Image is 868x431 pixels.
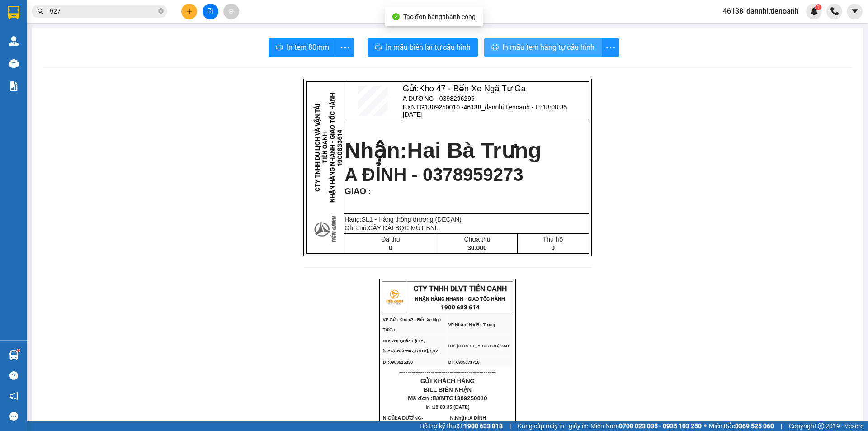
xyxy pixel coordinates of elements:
strong: Nhận: [344,138,541,162]
span: search [38,8,44,14]
span: A ĐỈNH - [450,415,498,431]
img: icon-new-feature [810,7,818,15]
span: 1 - Hàng thông thường (DECAN) [369,216,462,223]
span: plus [186,8,193,14]
strong: 1900 633 614 [441,304,480,311]
button: caret-down [847,4,863,19]
strong: Nhận: [5,66,135,115]
strong: 0369 525 060 [735,422,774,430]
span: Tạo đơn hàng thành công [403,13,476,20]
span: BXNTG1309250010 - [403,104,567,118]
span: 0 [551,244,555,251]
span: ĐC: [STREET_ADDRESS] BMT [448,344,510,348]
span: Hai Bà Trưng [407,138,542,162]
span: 46138_dannhi.tienoanh - In: [403,104,567,118]
span: BXNTG1309250010 [433,395,487,402]
span: | [509,421,511,431]
span: Miền Nam [590,421,702,431]
span: VP Nhận: Hai Bà Trưng [448,322,495,327]
span: ĐT: 0935371718 [448,360,480,365]
span: Hỗ trợ kỹ thuật: [420,421,503,431]
button: plus [181,4,197,19]
sup: 1 [17,349,20,352]
span: Chưa thu [464,236,490,243]
sup: 1 [815,4,821,10]
span: CTY TNHH DLVT TIẾN OANH [414,284,507,293]
span: In : [426,404,470,410]
span: Hàng:SL [344,216,461,223]
span: Thu hộ [543,236,563,243]
span: A ĐỈNH - 0378959273 [344,165,523,185]
span: : [366,188,371,195]
img: warehouse-icon [9,36,19,46]
span: ---------------------------------------------- [399,369,496,376]
span: Ghi chú: [344,224,438,232]
span: Miền Bắc [709,421,774,431]
span: 30.000 [467,244,487,251]
span: Kho 47 - Bến Xe Ngã Tư Ga [41,5,151,24]
img: logo [383,286,406,308]
img: warehouse-icon [9,350,19,360]
span: close-circle [158,8,164,14]
img: logo-vxr [8,6,19,19]
span: VP Gửi: Kho 47 - Bến Xe Ngã Tư Ga [383,317,441,332]
button: file-add [203,4,218,19]
span: 46138_dannhi.tienoanh - In: [41,44,123,60]
span: more [336,42,354,53]
button: aim [223,4,239,19]
span: ĐT:0903515330 [383,360,413,365]
span: AN HƯNG - 0963943911 [41,27,122,34]
img: phone-icon [830,7,839,15]
span: caret-down [851,7,859,15]
span: In tem 80mm [287,42,329,53]
span: Cung cấp máy in - giấy in: [518,421,588,431]
input: Tìm tên, số ĐT hoặc mã đơn [50,6,156,16]
button: printerIn mẫu biên lai tự cấu hình [368,38,478,57]
span: Kho 47 - Bến Xe Ngã Tư Ga [419,84,526,93]
span: Gửi: [403,84,526,93]
span: ĐC: 720 Quốc Lộ 1A, [GEOGRAPHIC_DATA], Q12 [383,339,439,353]
span: GIAO [344,186,366,196]
span: close-circle [158,7,164,16]
span: file-add [207,8,213,14]
button: printerIn mẫu tem hàng tự cấu hình [484,38,602,57]
span: 1 [816,4,820,10]
span: In mẫu biên lai tự cấu hình [386,42,471,53]
span: Mã đơn : [408,395,487,402]
span: A DƯƠNG [397,415,421,421]
span: CÂY DÀI BỌC MÚT BNL [368,224,438,232]
img: solution-icon [9,81,19,91]
span: aim [228,8,234,14]
button: more [601,38,619,57]
span: message [9,412,18,421]
span: check-circle [392,13,400,20]
strong: NHẬN HÀNG NHANH - GIAO TỐC HÀNH [415,296,505,302]
span: 18:08:35 [DATE] [403,104,567,118]
span: N.Nhận: [450,415,498,431]
strong: 1900 633 818 [464,422,503,430]
span: In mẫu tem hàng tự cấu hình [502,42,594,53]
span: printer [491,43,499,52]
span: printer [276,43,283,52]
span: 16:43:19 [DATE] [49,52,102,60]
strong: 0708 023 035 - 0935 103 250 [619,422,702,430]
img: warehouse-icon [9,59,19,68]
span: BILL BIÊN NHẬN [424,386,472,393]
span: | [781,421,782,431]
span: copyright [818,423,824,429]
button: more [336,38,354,57]
span: BXNTG1309250009 - [41,36,123,60]
button: printerIn tem 80mm [269,38,336,57]
span: more [602,42,619,53]
span: 0 [389,244,392,251]
span: ⚪️ [704,424,707,428]
span: 18:08:35 [DATE] [433,404,470,410]
span: printer [375,43,382,52]
span: Đã thu [381,236,400,243]
span: Gửi: [41,5,151,24]
span: question-circle [9,371,18,380]
span: 46138_dannhi.tienoanh [716,5,806,17]
span: notification [9,392,18,400]
span: GỬI KHÁCH HÀNG [420,378,475,384]
span: A DƯƠNG - 0398296296 [403,95,475,102]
